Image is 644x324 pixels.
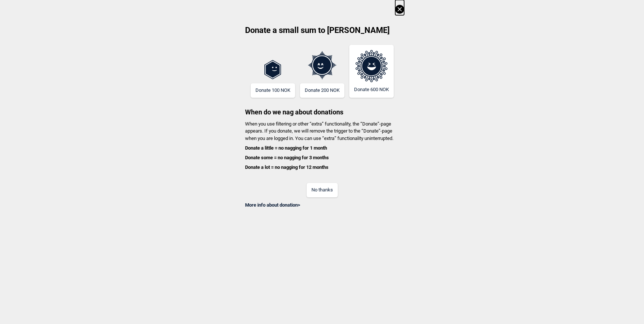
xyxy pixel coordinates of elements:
[251,83,295,98] button: Donate 100 NOK
[240,25,404,41] h2: Donate a small sum to [PERSON_NAME]
[349,45,394,98] button: Donate 600 NOK
[245,164,328,170] b: Donate a lot = no nagging for 12 months
[245,155,329,160] b: Donate some = no nagging for 3 months
[240,98,404,117] h3: When do we nag about donations
[245,202,300,208] a: More info about donation>
[300,83,344,98] button: Donate 200 NOK
[245,145,327,151] b: Donate a little = no nagging for 1 month
[240,120,404,171] p: When you use filtering or other “extra” functionality, the “Donate”-page appears. If you donate, ...
[307,183,338,197] button: No thanks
